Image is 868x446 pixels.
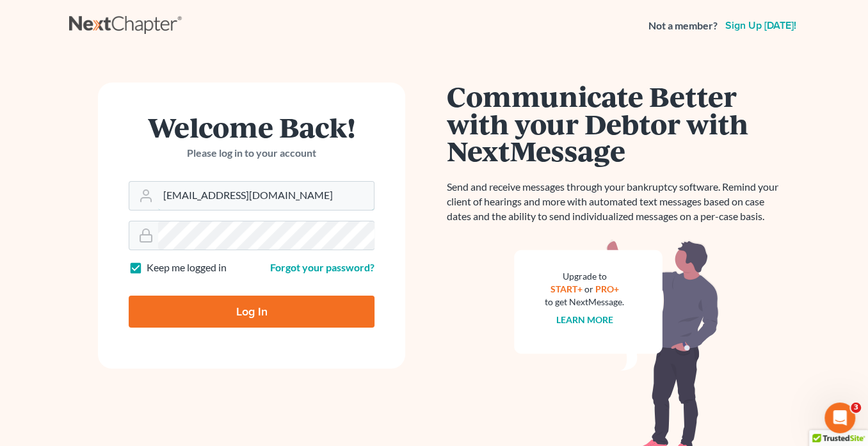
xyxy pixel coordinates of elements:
[545,270,624,283] div: Upgrade to
[447,180,786,224] p: Send and receive messages through your bankruptcy software. Remind your client of hearings and mo...
[129,146,374,161] p: Please log in to your account
[824,402,855,433] iframe: Intercom live chat
[851,402,861,413] span: 3
[545,296,624,308] div: to get NextMessage.
[556,314,613,325] a: Learn more
[584,283,593,294] span: or
[648,19,718,33] strong: Not a member?
[447,83,786,164] h1: Communicate Better with your Debtor with NextMessage
[723,20,799,31] a: Sign up [DATE]!
[147,260,227,275] label: Keep me logged in
[158,182,374,210] input: Email Address
[595,283,619,294] a: PRO+
[129,113,374,141] h1: Welcome Back!
[270,261,374,273] a: Forgot your password?
[129,296,374,328] input: Log In
[551,283,583,294] a: START+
